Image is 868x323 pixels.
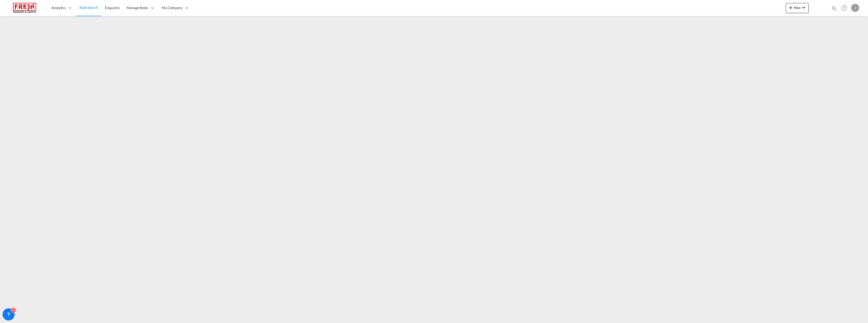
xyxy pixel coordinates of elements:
[801,5,807,11] md-icon: icon-chevron-down
[831,6,837,13] div: icon-magnify
[840,4,851,13] div: Help
[105,6,120,10] span: Enquiries
[79,5,98,10] span: Rate Search
[831,6,837,11] md-icon: icon-magnify
[851,4,859,12] div: J
[162,5,182,10] span: My Company
[788,5,794,11] md-icon: icon-plus 400-fg
[786,3,809,13] button: icon-plus 400-fgNewicon-chevron-down
[840,4,849,12] span: Help
[788,6,807,10] span: New
[127,5,148,10] span: Manage Rates
[8,2,42,14] img: 586607c025bf11f083711d99603023e7.png
[51,5,66,10] span: Analytics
